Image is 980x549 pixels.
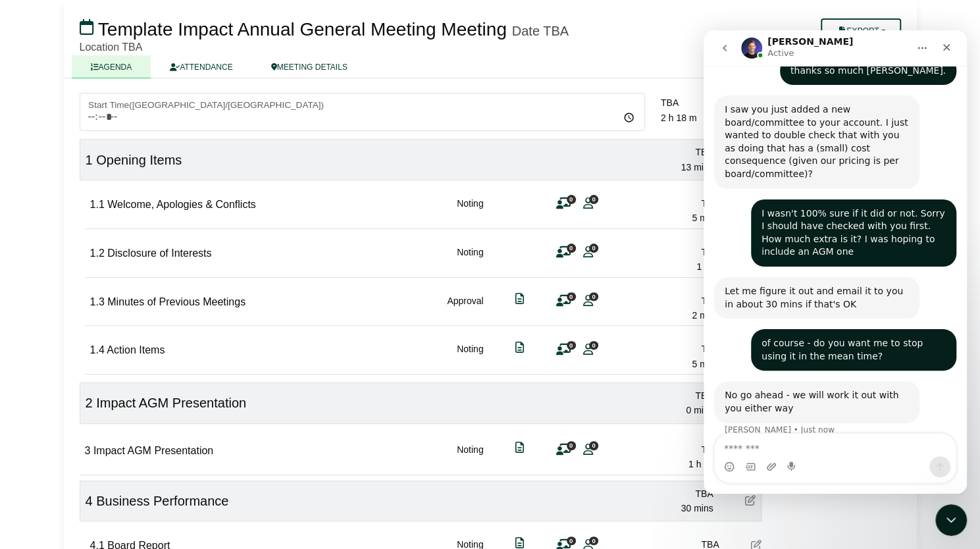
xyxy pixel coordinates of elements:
span: Business Performance [96,494,228,508]
div: Noting [457,342,483,371]
span: 1.4 [90,344,105,355]
a: ATTENDANCE [151,55,251,78]
span: 0 [589,244,598,252]
span: 0 [567,292,576,301]
div: Noting [457,442,483,472]
div: TBA [627,245,719,259]
span: 1.3 [90,296,105,307]
span: 0 [589,441,598,450]
div: TBA [621,145,713,159]
span: 0 [589,341,598,350]
span: 1.1 [90,199,105,210]
span: Impact AGM Presentation [93,445,213,456]
button: Export [821,18,900,42]
span: Location TBA [80,41,143,53]
span: 0 [567,244,576,252]
iframe: Intercom live chat [935,504,967,536]
span: 2 h 18 m [661,113,696,123]
span: 1 [86,153,93,167]
div: Approval [447,294,483,323]
div: TBA [627,342,719,356]
span: Minutes of Previous Meetings [107,296,245,307]
div: Date TBA [512,23,569,39]
a: MEETING DETAILS [252,55,367,78]
span: 0 [567,195,576,203]
a: AGENDA [72,55,151,78]
span: 0 [567,341,576,350]
div: TBA [621,388,713,403]
span: 2 mins [692,310,719,321]
div: TBA [627,442,719,457]
div: Noting [457,196,483,226]
div: Noting [457,245,483,274]
span: 1 h 5 m [688,459,719,469]
span: Disclosure of Interests [107,248,211,259]
span: 4 [86,494,93,508]
span: 0 [567,536,576,545]
span: Impact AGM Presentation [96,396,246,410]
div: TBA [661,95,761,110]
span: 5 mins [692,213,719,223]
span: 1 min [696,261,719,272]
span: 1.2 [90,248,105,259]
span: 2 [86,396,93,410]
span: 0 [589,536,598,545]
span: 0 [589,195,598,203]
div: TBA [627,196,719,211]
span: 0 [567,441,576,450]
iframe: Intercom live chat [704,30,967,494]
span: 13 mins [681,162,713,172]
span: Action Items [107,344,165,355]
div: TBA [621,486,713,501]
span: 0 [589,292,598,301]
span: Template Impact Annual General Meeting Meeting [98,19,507,39]
div: TBA [627,294,719,308]
span: 0 mins [686,405,713,415]
span: Opening Items [96,153,182,167]
span: Welcome, Apologies & Conflicts [107,199,256,210]
span: 30 mins [681,503,713,513]
span: 3 [85,445,91,456]
span: 5 mins [692,359,719,369]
